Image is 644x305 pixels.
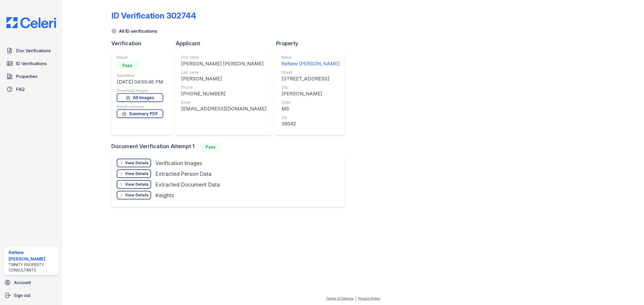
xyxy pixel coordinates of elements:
div: Extracted Document Data [155,181,220,188]
div: City [281,85,339,90]
div: Result summary [117,104,163,109]
div: | [355,296,356,300]
div: Applicant [176,40,276,47]
div: View Details [125,182,149,187]
div: View Details [125,160,149,166]
div: View Details [125,171,149,176]
a: FAQ [4,84,58,95]
div: First name [181,55,266,60]
div: Pass [200,143,221,151]
a: Terms of Service [326,296,353,300]
div: [STREET_ADDRESS] [281,75,339,83]
span: FAQ [16,86,25,92]
img: CE_Logo_Blue-a8612792a0a2168367f1c8372b55b34899dd931a85d93a1a3d3e32e68fde9ad4.png [2,17,60,28]
a: All Images [117,93,163,102]
a: Sign out [2,290,60,301]
span: ID Verifications [16,60,47,67]
span: Doc Verifications [16,47,51,54]
div: MS [281,105,339,113]
div: Download Images [117,88,163,93]
div: [PHONE_NUMBER] [181,90,266,98]
span: Sign out [14,292,30,299]
div: [EMAIL_ADDRESS][DOMAIN_NAME] [181,105,266,113]
div: Submitted [117,73,163,78]
a: Privacy Policy [358,296,380,300]
span: Account [14,279,31,286]
div: Verification [111,40,176,47]
a: ID Verifications [4,58,58,69]
a: Properties [4,71,58,82]
a: Account [2,277,60,288]
a: Name ReNew [PERSON_NAME] [281,55,339,68]
div: 39042 [281,120,339,128]
div: Name [281,55,339,60]
div: [PERSON_NAME] [PERSON_NAME] [181,60,266,68]
div: View Details [125,192,149,198]
div: [DATE] 04:50:46 PM [117,78,163,86]
a: Summary PDF [117,109,163,118]
div: [PERSON_NAME] [181,75,266,83]
div: ID Verification 302744 [111,11,196,20]
a: Doc Verifications [4,45,58,56]
div: Document Verification Attempt 1 [111,143,349,151]
span: Properties [16,73,37,80]
div: ReNew [PERSON_NAME] [9,249,56,262]
div: Zip [281,115,339,120]
div: Property [276,40,349,47]
div: Result [117,55,163,60]
div: Phone [181,85,266,90]
div: Email [181,100,266,105]
div: State [281,100,339,105]
div: Extracted Person Data [155,170,211,178]
div: Verification Images [155,159,202,167]
div: Insights [155,192,174,199]
a: All ID verifications [111,28,157,34]
div: Street [281,70,339,75]
div: ReNew [PERSON_NAME] [281,60,339,68]
div: Trinity Property Consultants [9,262,56,273]
div: Pass [117,61,138,70]
div: [PERSON_NAME] [281,90,339,98]
div: Last name [181,70,266,75]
